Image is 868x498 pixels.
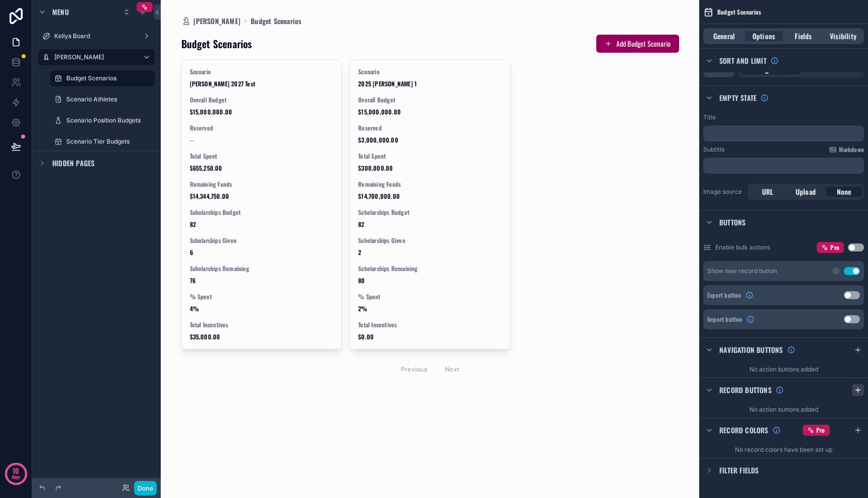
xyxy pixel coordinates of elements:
span: Export button [707,291,741,299]
span: Scenario [190,68,334,76]
span: Navigation buttons [719,345,783,355]
span: Budget Scenarios [717,8,761,16]
span: 82 [190,220,334,228]
p: days [12,470,21,484]
span: $15,000,000.00 [190,108,334,116]
span: [PERSON_NAME] [193,16,241,26]
span: Empty state [719,93,756,103]
span: Sort And Limit [719,56,767,66]
label: Scenario Tier Budgets [66,138,153,146]
a: Budget Scenarios [50,70,155,86]
span: URL [762,187,774,197]
a: Scenario Tier Budgets [50,134,155,150]
span: 2% [358,305,502,313]
span: Menu [52,7,69,17]
span: Scholarships Budget [358,208,502,216]
a: [PERSON_NAME] [181,16,241,26]
span: Pro [830,243,839,252]
span: $0.00 [358,333,502,341]
span: None [837,187,851,197]
span: Total Spent [190,152,334,160]
label: Scenario Athletes [66,95,153,103]
label: [PERSON_NAME] [54,53,135,61]
span: $655,250.00 [190,164,334,172]
span: Options [752,31,775,41]
span: Fields [795,31,812,41]
div: Show new record button [707,267,777,275]
a: Markdown [829,146,864,154]
span: Reserved [190,124,334,132]
a: [PERSON_NAME] [38,49,155,65]
div: No action buttons added [699,402,868,418]
span: Total Incentives [358,321,502,329]
span: $14,344,750.00 [190,192,334,200]
span: 2025 [PERSON_NAME] 1 [358,80,502,88]
a: Scenario[PERSON_NAME] 2027 TestOverall Budget$15,000,000.00Reserved--Total Spent$655,250.00Remain... [181,59,342,349]
span: Overall Budget [358,96,502,104]
span: 4% [190,305,334,313]
span: Reserved [358,124,502,132]
span: Pro [816,426,825,434]
span: Visibility [830,31,856,41]
span: Scholarships Remaining [358,265,502,273]
span: Hidden pages [52,158,94,168]
span: $14,700,000.00 [358,192,502,200]
a: Scenario Position Budgets [50,112,155,129]
div: No action buttons added [699,361,868,378]
label: Subtitle [703,146,725,154]
span: Scenario [358,68,502,76]
a: Scenario2025 [PERSON_NAME] 1Overall Budget$15,000,000.00Reserved$3,000,000.00Total Spent$300,000.... [350,59,510,349]
span: Markdown [839,146,864,154]
span: -- [190,136,194,144]
h1: Budget Scenarios [181,37,252,51]
label: Enable bulk actions [715,243,770,252]
button: Done [134,481,157,495]
div: scrollable content [703,126,864,142]
span: $35,000.00 [190,333,334,341]
span: $15,000,000.00 [358,108,502,116]
label: Title [703,113,716,121]
label: Budget Scenarios [66,74,149,82]
span: Total Spent [358,152,502,160]
span: Upload [796,187,816,197]
span: $3,000,000.00 [358,136,502,144]
span: % Spent [358,293,502,301]
p: 10 [13,466,19,476]
label: Image source [703,188,743,196]
span: Buttons [719,217,745,227]
a: Scenario Athletes [50,91,155,107]
div: No record colors have been set up [699,442,868,458]
span: Total Incentives [190,321,334,329]
span: % Spent [190,293,334,301]
a: Kellys Board [38,28,155,44]
span: Scholarships Given [358,236,502,244]
span: 82 [358,220,502,228]
span: Remaining Funds [190,180,334,188]
span: Scholarships Remaining [190,265,334,273]
span: 80 [358,277,502,285]
span: 6 [190,248,334,257]
span: [PERSON_NAME] 2027 Test [190,80,334,88]
span: 2 [358,248,502,257]
span: 76 [190,277,334,285]
label: Kellys Board [54,32,139,40]
span: Filter fields [719,465,759,475]
span: Overall Budget [190,96,334,104]
span: Remaining Funds [358,180,502,188]
span: Record buttons [719,385,772,395]
span: Scholarships Given [190,236,334,244]
label: Scenario Position Budgets [66,116,153,125]
button: Add Budget Scenario [596,35,679,53]
span: General [713,31,735,41]
span: Scholarships Budget [190,208,334,216]
span: Import button [707,315,742,323]
a: Budget Scenarios [251,16,301,26]
div: scrollable content [703,158,864,174]
span: Record colors [719,425,769,435]
span: $300,000.00 [358,164,502,172]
